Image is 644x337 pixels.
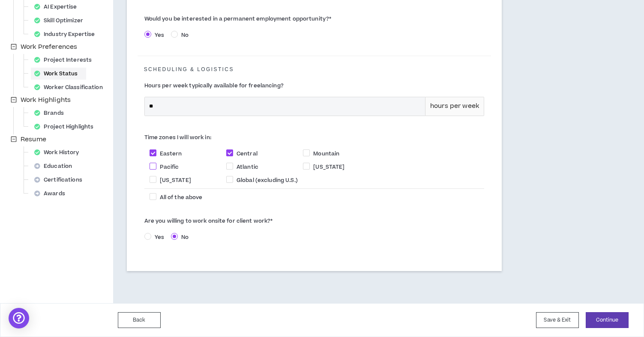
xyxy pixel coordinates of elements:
[425,97,484,116] div: hours per week
[31,160,81,172] div: Education
[11,44,17,50] span: minus-square
[11,97,17,103] span: minus-square
[144,79,484,92] label: Hours per week typically available for freelancing?
[160,194,203,201] span: All of the above
[160,150,182,158] span: Eastern
[31,107,72,119] div: Brands
[160,176,191,184] span: [US_STATE]
[138,66,491,72] h5: Scheduling & Logistics
[178,31,192,39] span: No
[21,42,77,51] span: Work Preferences
[144,131,484,144] label: Time zones I will work in:
[237,163,258,171] span: Atlantic
[160,163,179,171] span: Pacific
[21,135,46,144] span: Resume
[151,233,168,241] span: Yes
[586,312,629,328] button: Continue
[19,134,48,145] span: Resume
[313,163,344,171] span: [US_STATE]
[31,15,92,27] div: Skill Optimizer
[19,95,72,105] span: Work Highlights
[31,81,111,93] div: Worker Classification
[313,150,339,158] span: Mountain
[118,312,161,328] button: Back
[31,174,91,186] div: Certifications
[151,31,168,39] span: Yes
[31,68,86,80] div: Work Status
[19,42,79,52] span: Work Preferences
[237,150,258,158] span: Central
[31,28,103,40] div: Industry Expertise
[31,146,88,158] div: Work History
[144,214,484,228] label: Are you willing to work onsite for client work?
[31,121,102,133] div: Project Highlights
[237,176,298,184] span: Global (excluding U.S.)
[31,54,100,66] div: Project Interests
[9,308,29,328] div: Open Intercom Messenger
[21,95,71,104] span: Work Highlights
[178,233,192,241] span: No
[31,188,74,200] div: Awards
[11,136,17,142] span: minus-square
[144,12,484,26] label: Would you be interested in a permanent employment opportunity?
[31,1,86,13] div: AI Expertise
[536,312,579,328] button: Save & Exit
